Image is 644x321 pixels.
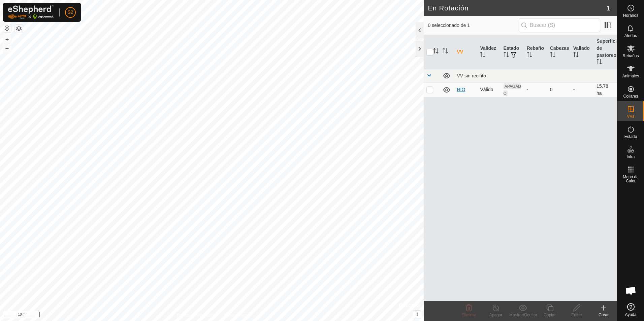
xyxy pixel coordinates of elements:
button: Restablecer Mapa [3,24,11,32]
button: Capas del Mapa [15,25,23,33]
span: Collares [623,94,638,98]
th: Validez [477,35,501,69]
span: VVs [627,114,634,118]
th: VV [454,35,477,69]
th: Cabezas [547,35,571,69]
button: + [3,35,11,43]
span: Ayuda [625,313,637,317]
td: - [571,82,594,97]
span: 0 seleccionado de 1 [428,22,518,29]
p-sorticon: Activar para ordenar [597,60,602,65]
span: APAGADO [504,83,521,96]
span: S2 [67,9,73,16]
div: - [527,86,545,93]
span: Eliminar [461,313,476,317]
button: – [3,44,11,52]
button: i [413,311,421,318]
td: 15.78 ha [594,82,617,97]
span: Rebaños [622,54,639,58]
span: i [416,311,418,317]
a: Contáctenos [224,312,247,318]
h2: En Rotación [428,4,606,12]
a: Política de Privacidad [177,312,216,318]
p-sorticon: Activar para ordenar [504,53,509,58]
span: Horarios [623,13,638,17]
img: Logo Gallagher [8,5,54,19]
div: VV sin recinto [457,73,614,78]
div: Chat abierto [621,281,641,301]
div: Editar [563,312,590,318]
p-sorticon: Activar para ordenar [527,53,532,58]
th: Superficie de pastoreo [594,35,617,69]
span: Infra [626,155,635,159]
div: Copiar [536,312,563,318]
td: Válido [477,82,501,97]
p-sorticon: Activar para ordenar [480,53,485,58]
p-sorticon: Activar para ordenar [443,49,448,55]
th: Vallado [571,35,594,69]
span: Mapa de Calor [619,175,642,183]
a: Ayuda [617,300,644,319]
span: Estado [624,135,637,139]
span: 1 [607,3,610,13]
div: Apagar [482,312,509,318]
span: Animales [622,74,639,78]
span: Alertas [624,34,637,38]
p-sorticon: Activar para ordenar [550,53,555,58]
p-sorticon: Activar para ordenar [433,49,439,55]
a: RIO [457,87,465,92]
td: 0 [547,82,571,97]
th: Rebaño [524,35,547,69]
div: Mostrar/Ocultar [509,312,536,318]
div: Crear [590,312,617,318]
input: Buscar (S) [519,18,600,32]
p-sorticon: Activar para ordenar [573,53,579,58]
th: Estado [501,35,524,69]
